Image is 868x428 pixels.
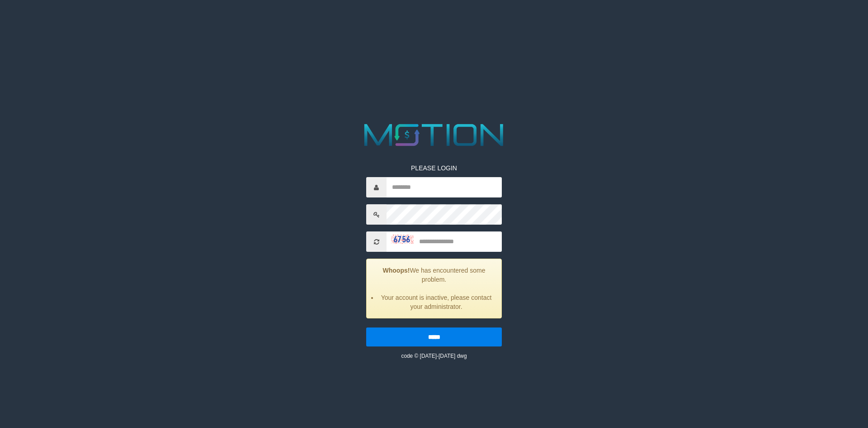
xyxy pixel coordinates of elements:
[401,353,467,359] small: code © [DATE]-[DATE] dwg
[391,235,414,244] img: captcha
[358,120,510,150] img: MOTION_logo.png
[378,293,495,311] li: Your account is inactive, please contact your administrator.
[366,164,502,173] p: PLEASE LOGIN
[366,259,502,318] div: We has encountered some problem.
[383,267,410,274] strong: Whoops!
